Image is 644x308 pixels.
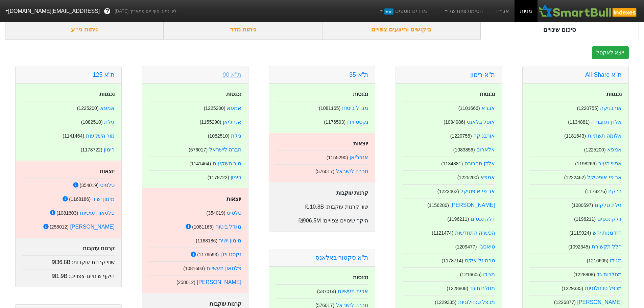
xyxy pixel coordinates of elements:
strong: נכנסות [226,91,241,97]
div: סיכום שינויים [480,20,639,40]
a: טרמינל איקס [465,258,495,263]
small: ( 1178276 ) [585,189,607,194]
a: אופל בלאנס [467,119,495,125]
small: ( 1228808 ) [573,272,595,277]
small: ( 1216605 ) [587,258,609,263]
a: גילת טלקום [595,202,622,208]
span: לפי נתוני סוף יום מתאריך [DATE] [115,8,176,15]
strong: יוצאות [226,196,241,202]
small: ( 1178722 ) [208,175,229,180]
a: אמפא [227,105,241,111]
strong: נכנסות [606,91,622,97]
small: ( 1209477 ) [455,244,477,250]
a: פלסאון תעשיות [80,210,115,216]
strong: קרנות עוקבות [210,301,241,307]
small: ( 1196211 ) [574,216,596,222]
a: הזדמנות יהש [593,230,622,236]
a: אר פי אופטיקל [460,188,495,194]
a: אלדן תחבורה [464,161,495,166]
span: ? [105,7,109,16]
strong: קרנות עוקבות [336,190,368,196]
small: ( 354019 ) [206,210,225,216]
a: מחלבות גד [470,285,495,291]
small: ( 354019 ) [79,183,98,188]
small: ( 1094986 ) [444,119,465,125]
a: אר פי אופטיקל [587,174,622,180]
small: ( 1155290 ) [200,119,221,125]
small: ( 576017 ) [315,169,334,174]
span: ₪36.8B [52,259,70,265]
a: מגדל ביטוח [342,105,368,111]
a: מור השקעות [213,161,241,166]
small: ( 1134881 ) [568,119,590,125]
div: ניתוח מדד [164,20,322,40]
small: ( 1176593 ) [197,252,219,257]
div: ניתוח ני״ע [5,20,164,40]
span: חדש [384,8,393,15]
small: ( 1220755 ) [577,105,599,111]
small: ( 1141464 ) [63,133,84,139]
a: ת''א-רימון [470,71,495,78]
div: ביקושים והיצעים צפויים [322,20,481,40]
small: ( 1081603 ) [56,210,78,216]
small: ( 1225200 ) [457,175,479,180]
button: ייצא לאקסל [592,46,629,59]
a: רימון [104,147,115,152]
div: היקף שינויים צפויים : [22,269,115,280]
small: ( 1101666 ) [458,105,480,111]
a: [PERSON_NAME] [70,224,115,230]
small: ( 576017 ) [189,147,208,152]
a: אורבניקה [600,105,622,111]
a: ת"א-35 [349,71,368,78]
a: אלארום [476,147,495,152]
small: ( 1198266 ) [575,161,597,166]
small: ( 258012 ) [176,280,195,285]
small: ( 1168186 ) [196,238,217,243]
small: ( 1216605 ) [460,272,482,277]
a: הכשרה התחדשות [455,230,495,236]
strong: קרנות עוקבות [83,245,115,251]
a: מגדל ביטוח [215,224,241,230]
small: ( 1178722 ) [81,147,102,152]
a: ארית תעשיות [338,288,368,294]
small: ( 1119924 ) [569,230,591,236]
small: ( 1222462 ) [564,175,586,180]
small: ( 1156280 ) [427,203,449,208]
small: ( 1081165 ) [319,105,340,111]
small: ( 1155290 ) [327,155,348,160]
a: מגידו [610,258,622,263]
a: חברה לישראל [336,168,368,174]
a: מימון ישיר [219,238,241,243]
small: ( 1229335 ) [562,286,583,291]
small: ( 1082510 ) [208,133,230,139]
small: ( 1134881 ) [441,161,463,166]
small: ( 1141464 ) [189,161,211,166]
small: ( 1226877 ) [554,300,576,305]
small: ( 1081603 ) [183,266,205,271]
small: ( 587014 ) [317,289,336,294]
strong: נכנסות [353,91,368,97]
a: חלל תקשורת [592,244,622,250]
strong: נכנסות [353,275,368,280]
small: ( 1081165 ) [192,224,214,230]
small: ( 1225200 ) [204,105,225,111]
a: אלדן תחבורה [591,119,622,125]
a: טלסיס [100,182,115,188]
a: [PERSON_NAME] [577,299,622,305]
span: ₪1.9B [52,273,67,279]
a: גילת [231,133,241,139]
a: מדדים נוספיםחדש [376,4,430,18]
small: ( 1080597 ) [571,203,593,208]
a: מכפל טכנולוגיות [458,299,495,305]
small: ( 1181643 ) [564,133,586,139]
a: נקסט ויז'ן [220,252,242,257]
a: טיאסג'י [478,244,495,250]
a: מגידו [483,271,495,277]
a: ת''א סקטור-באלאנס [315,254,368,261]
strong: יוצאות [100,168,115,174]
a: ת''א All-Share [585,71,622,78]
small: ( 1228808 ) [447,286,468,291]
small: ( 1220755 ) [450,133,472,139]
a: [PERSON_NAME] [197,279,241,285]
small: ( 1225200 ) [77,105,99,111]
